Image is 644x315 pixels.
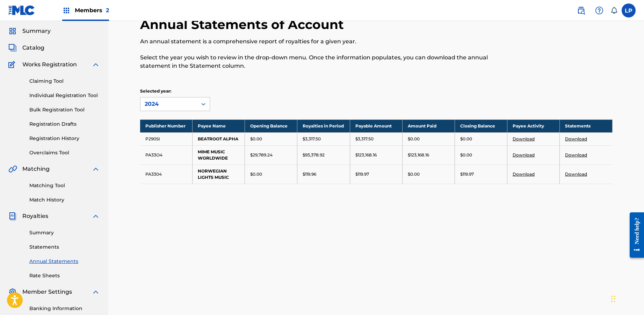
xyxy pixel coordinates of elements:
a: Statements [29,243,100,251]
a: Download [513,171,535,177]
a: Download [513,152,535,157]
img: Top Rightsholders [62,6,71,15]
img: help [595,6,603,15]
img: expand [92,288,100,296]
a: Match History [29,196,100,204]
a: Banking Information [29,305,100,312]
p: $0.00 [408,171,420,177]
p: $119.97 [355,171,369,177]
th: Statements [560,119,612,132]
p: $123,168.16 [355,152,377,158]
span: Matching [22,165,50,173]
a: Summary [29,229,100,236]
p: $119.96 [303,171,316,177]
a: Download [513,136,535,141]
img: Catalog [8,44,17,52]
p: An annual statement is a comprehensive report of royalties for a given year. [140,37,504,46]
a: Download [565,152,587,157]
div: Notifications [610,7,617,14]
a: Individual Registration Tool [29,92,100,99]
a: Annual Statements [29,258,100,265]
p: $3,317.50 [303,136,321,142]
p: $119.97 [460,171,474,177]
iframe: Resource Center [624,207,644,263]
img: Member Settings [8,288,17,296]
iframe: Chat Widget [609,281,644,315]
a: CatalogCatalog [8,44,44,52]
a: Rate Sheets [29,272,100,279]
p: $0.00 [460,152,472,158]
td: PA3304 [140,164,193,184]
p: $0.00 [408,136,420,142]
p: $93,378.92 [303,152,325,158]
a: Registration History [29,135,100,142]
a: Download [565,136,587,141]
span: Summary [22,27,51,35]
img: MLC Logo [8,5,35,15]
a: Matching Tool [29,182,100,189]
td: P290SI [140,132,193,145]
th: Closing Balance [455,119,507,132]
span: Royalties [22,212,48,220]
p: $123,168.16 [408,152,429,158]
p: $29,789.24 [250,152,273,158]
th: Royalties in Period [297,119,350,132]
a: Download [565,171,587,177]
img: expand [92,165,100,173]
a: Overclaims Tool [29,149,100,156]
span: Works Registration [22,60,77,69]
th: Payee Name [193,119,245,132]
span: Members [75,6,109,14]
div: User Menu [622,3,636,17]
span: Catalog [22,44,44,52]
img: Works Registration [8,60,17,69]
th: Amount Paid [402,119,455,132]
img: Summary [8,27,17,35]
img: Royalties [8,212,17,220]
th: Payable Amount [350,119,402,132]
td: PA33O4 [140,145,193,164]
p: Select the year you wish to review in the drop-down menu. Once the information populates, you can... [140,53,504,70]
img: Matching [8,165,17,173]
td: BEATROOT ALPHA [193,132,245,145]
p: $0.00 [460,136,472,142]
span: 2 [106,7,109,14]
div: Help [592,3,606,17]
div: Drag [611,288,615,309]
th: Opening Balance [245,119,297,132]
td: NORWEGIAN LIGHTS MUSIC [193,164,245,184]
div: 2024 [145,100,193,108]
img: search [577,6,585,15]
p: Selected year: [140,88,210,94]
p: $0.00 [250,171,262,177]
p: $0.00 [250,136,262,142]
td: MIME MUSIC WORLDWIDE [193,145,245,164]
h2: Annual Statements of Account [140,17,347,32]
a: SummarySummary [8,27,51,35]
a: Public Search [574,3,588,17]
img: expand [92,212,100,220]
a: Registration Drafts [29,120,100,128]
a: Bulk Registration Tool [29,106,100,113]
th: Payee Activity [507,119,560,132]
p: $3,317.50 [355,136,374,142]
img: expand [92,60,100,69]
span: Member Settings [22,288,72,296]
a: Claiming Tool [29,78,100,85]
th: Publisher Number [140,119,193,132]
